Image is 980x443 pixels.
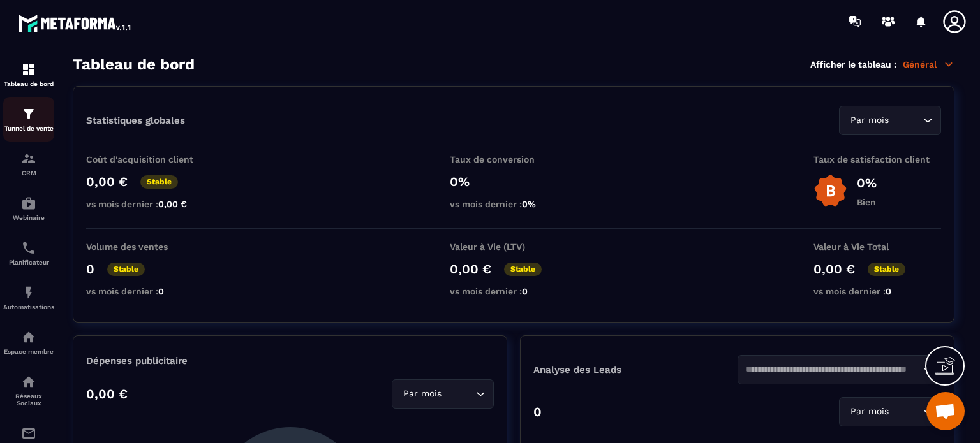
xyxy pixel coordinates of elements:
[21,106,36,122] img: formation
[3,365,54,416] a: social-networksocial-networkRéseaux Sociaux
[891,113,920,127] input: Search for option
[21,151,36,166] img: formation
[158,286,164,296] span: 0
[21,374,36,389] img: social-network
[3,80,54,87] p: Tableau de bord
[86,154,214,164] p: Coût d'acquisition client
[3,170,54,177] p: CRM
[86,115,185,126] p: Statistiques globales
[3,259,54,266] p: Planificateur
[86,261,94,277] p: 0
[813,242,941,252] p: Valeur à Vie Total
[73,55,195,73] h3: Tableau de bord
[86,386,128,402] p: 0,00 €
[857,197,877,207] p: Bien
[86,286,214,296] p: vs mois dernier :
[810,59,896,69] p: Afficher le tableau :
[903,59,954,70] p: Général
[3,393,54,407] p: Réseaux Sociaux
[392,379,494,409] div: Search for option
[886,286,891,296] span: 0
[839,397,941,426] div: Search for option
[3,303,54,310] p: Automatisations
[21,196,36,211] img: automations
[891,405,920,419] input: Search for option
[3,275,54,320] a: automationsautomationsAutomatisations
[3,52,54,97] a: formationformationTableau de bord
[533,364,738,375] p: Analyse des Leads
[3,348,54,355] p: Espace membre
[3,142,54,186] a: formationformationCRM
[3,214,54,221] p: Webinaire
[926,392,965,430] a: Ouvrir le chat
[746,363,921,377] input: Search for option
[522,199,536,209] span: 0%
[847,113,891,127] span: Par mois
[86,199,214,209] p: vs mois dernier :
[18,11,133,34] img: logo
[450,154,577,164] p: Taux de conversion
[3,231,54,275] a: schedulerschedulerPlanificateur
[3,186,54,231] a: automationsautomationsWebinaire
[140,175,178,189] p: Stable
[21,62,36,77] img: formation
[400,387,444,401] span: Par mois
[107,263,145,276] p: Stable
[813,261,855,277] p: 0,00 €
[813,174,847,208] img: b-badge-o.b3b20ee6.svg
[868,263,905,276] p: Stable
[504,263,542,276] p: Stable
[158,199,187,209] span: 0,00 €
[3,125,54,132] p: Tunnel de vente
[450,286,577,296] p: vs mois dernier :
[21,285,36,300] img: automations
[86,355,494,367] p: Dépenses publicitaire
[857,175,877,191] p: 0%
[444,387,473,401] input: Search for option
[813,286,941,296] p: vs mois dernier :
[450,242,577,252] p: Valeur à Vie (LTV)
[21,426,36,441] img: email
[86,242,214,252] p: Volume des ventes
[813,154,941,164] p: Taux de satisfaction client
[21,330,36,345] img: automations
[3,320,54,365] a: automationsautomationsEspace membre
[847,405,891,419] span: Par mois
[839,106,941,135] div: Search for option
[522,286,528,296] span: 0
[450,199,577,209] p: vs mois dernier :
[738,355,942,384] div: Search for option
[450,261,491,277] p: 0,00 €
[21,240,36,256] img: scheduler
[533,404,542,419] p: 0
[450,174,577,189] p: 0%
[86,174,128,189] p: 0,00 €
[3,97,54,142] a: formationformationTunnel de vente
